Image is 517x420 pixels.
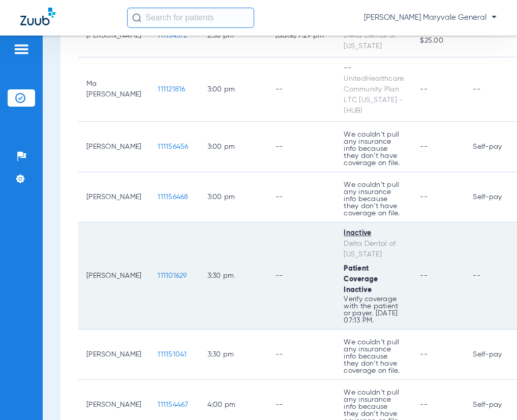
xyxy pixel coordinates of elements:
span: 111101629 [158,272,187,279]
p: We couldn’t pull any insurance info because they don’t have coverage on file. [344,131,404,167]
span: $25.00 [420,36,457,46]
td: Ma [PERSON_NAME] [78,57,149,122]
td: [PERSON_NAME] [78,122,149,172]
td: [PERSON_NAME] [78,330,149,380]
p: We couldn’t pull any insurance info because they don’t have coverage on file. [344,181,404,217]
td: -- [267,122,336,172]
td: [PERSON_NAME] [78,222,149,330]
img: Zuub Logo [20,8,55,25]
span: -- [420,193,428,201]
iframe: Chat Widget [466,371,517,420]
input: Search for patients [127,8,254,28]
td: 3:30 PM [199,330,267,380]
div: UnitedHealthcare Community Plan LTC [US_STATE] - (HUB) [344,74,404,116]
img: Search Icon [132,13,141,22]
span: 111154467 [158,401,188,408]
span: Patient Coverage Inactive [344,265,378,294]
span: 111156456 [158,143,188,150]
span: -- [420,86,428,93]
img: hamburger-icon [13,43,29,55]
span: 111151041 [158,351,187,358]
p: Verify coverage with the patient or payer. [DATE] 07:13 PM. [344,296,404,324]
span: [PERSON_NAME] Maryvale General [364,13,497,23]
td: -- [267,57,336,122]
td: 3:00 PM [199,172,267,222]
td: -- [267,330,336,380]
span: -- [420,401,428,408]
td: [PERSON_NAME] [78,14,149,57]
span: 111156468 [158,193,188,201]
td: 3:00 PM [199,122,267,172]
div: Delta Dental of [US_STATE] [344,239,404,260]
td: -- [267,172,336,222]
span: -- [420,143,428,150]
span: -- [420,351,428,358]
td: 2:30 PM [199,14,267,57]
td: 3:30 PM [199,222,267,330]
div: -- [344,63,404,74]
p: We couldn’t pull any insurance info because they don’t have coverage on file. [344,339,404,374]
span: 111121816 [158,86,185,93]
td: -- [267,222,336,330]
div: Delta Dental of [US_STATE] [344,30,404,52]
td: [DATE] 7:29 PM [267,14,336,57]
td: [PERSON_NAME] [78,172,149,222]
span: -- [420,272,428,279]
span: 111134372 [158,32,187,39]
div: Inactive [344,228,404,239]
td: 3:00 PM [199,57,267,122]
